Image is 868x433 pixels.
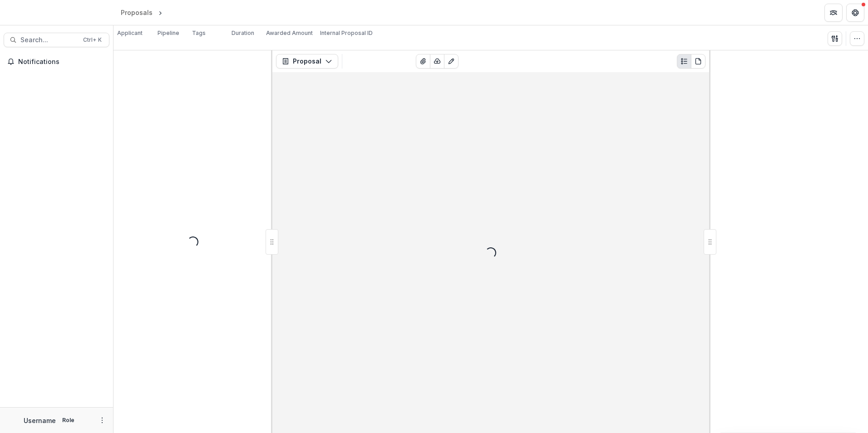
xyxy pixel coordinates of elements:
button: Notifications [4,54,109,69]
button: Get Help [846,4,864,22]
span: Search... [20,36,78,44]
button: View Attached Files [416,54,430,69]
p: Applicant [117,29,143,37]
p: Awarded Amount [266,29,313,37]
button: More [97,415,108,426]
button: Edit as form [444,54,459,69]
span: Notifications [18,58,106,66]
button: Plaintext view [677,54,691,69]
nav: breadcrumb [117,6,203,19]
p: Pipeline [158,29,179,37]
p: Duration [232,29,254,37]
button: Partners [824,4,843,22]
p: Internal Proposal ID [320,29,373,37]
button: PDF view [691,54,705,69]
div: Ctrl + K [81,35,104,45]
p: Role [59,416,77,424]
a: Proposals [117,6,156,19]
button: Proposal [276,54,338,69]
p: Tags [192,29,206,37]
div: Proposals [121,8,153,17]
button: Search... [4,33,109,47]
p: Username [24,416,56,425]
